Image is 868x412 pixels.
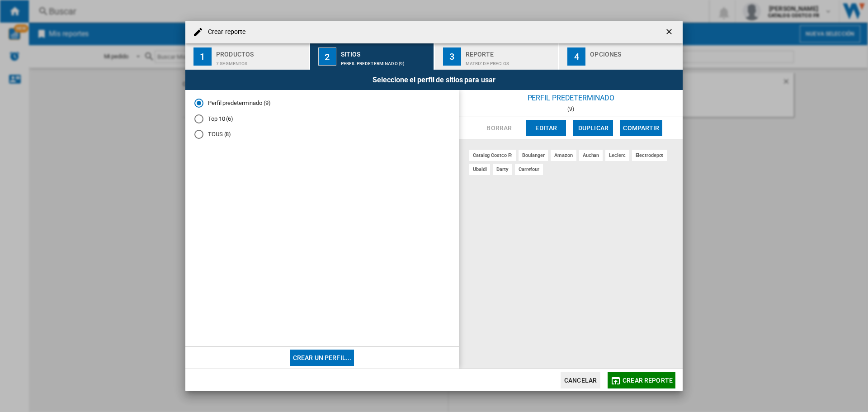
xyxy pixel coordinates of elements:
[194,130,450,139] md-radio-button: TOUS (8)
[469,150,516,161] div: catalog costco fr
[459,90,683,106] div: Perfil predeterminado
[290,350,354,366] button: Crear un perfil...
[623,377,673,384] span: Crear reporte
[573,120,613,136] button: Duplicar
[203,28,245,37] h4: Crear reporte
[590,47,679,57] div: Opciones
[620,120,662,136] button: Compartir
[216,57,305,66] div: 7 segmentos
[310,43,434,70] button: 2 Sitios Perfil predeterminado (9)
[515,164,543,175] div: carrefour
[443,47,461,66] div: 3
[341,57,430,66] div: Perfil predeterminado (9)
[526,120,566,136] button: Editar
[559,43,683,70] button: 4 Opciones
[435,43,559,70] button: 3 Reporte Matriz de precios
[561,372,600,388] button: Cancelar
[341,47,430,57] div: Sitios
[193,47,212,66] div: 1
[605,150,629,161] div: leclerc
[469,164,490,175] div: ubaldi
[216,47,305,57] div: Productos
[318,47,336,66] div: 2
[466,57,555,66] div: Matriz de precios
[661,23,679,41] button: getI18NText('BUTTONS.CLOSE_DIALOG')
[194,99,450,108] md-radio-button: Perfil predeterminado (9)
[551,150,576,161] div: amazon
[632,150,667,161] div: electrodepot
[519,150,548,161] div: boulanger
[567,47,585,66] div: 4
[479,120,519,136] button: Borrar
[466,47,555,57] div: Reporte
[579,150,603,161] div: auchan
[608,372,675,388] button: Crear reporte
[459,106,683,112] div: (9)
[185,43,310,70] button: 1 Productos 7 segmentos
[194,114,450,123] md-radio-button: Top 10 (6)
[665,27,675,38] ng-md-icon: getI18NText('BUTTONS.CLOSE_DIALOG')
[185,70,683,90] div: Seleccione el perfil de sitios para usar
[493,164,512,175] div: darty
